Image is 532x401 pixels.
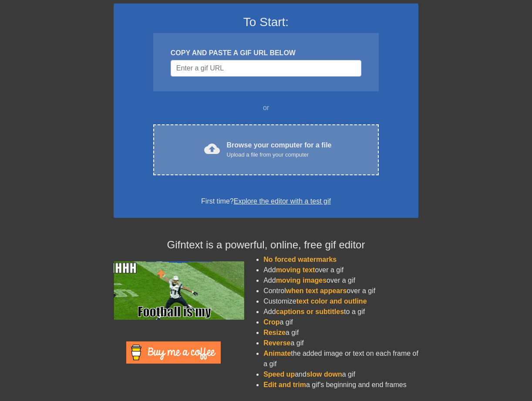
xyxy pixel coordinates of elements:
li: Add over a gif [263,265,418,275]
span: No forced watermarks [263,256,337,263]
li: Add to a gif [263,307,418,317]
span: when text appears [286,287,347,294]
img: football_small.gif [114,261,244,320]
span: Speed up [263,371,295,378]
input: Username [171,60,361,77]
li: a gif [263,317,418,327]
div: Upload a file from your computer [227,150,332,159]
span: moving images [276,277,327,284]
div: First time? [125,196,407,207]
a: Explore the editor with a test gif [234,197,331,205]
li: Control over a gif [263,286,418,296]
li: a gif's beginning and end frames [263,380,418,390]
span: Edit and trim [263,381,306,388]
div: Browse your computer for a file [227,140,332,159]
li: a gif [263,338,418,348]
li: and a gif [263,369,418,380]
li: the added image or text on each frame of a gif [263,348,418,369]
li: Customize [263,296,418,307]
img: Buy Me A Coffee [126,341,221,364]
div: COPY AND PASTE A GIF URL BELOW [171,48,361,58]
span: slow down [306,371,342,378]
span: cloud_upload [204,141,220,157]
span: captions or subtitles [276,308,344,315]
h3: To Start: [125,15,407,30]
li: a gif [263,327,418,338]
div: or [136,103,396,113]
h4: Gifntext is a powerful, online, free gif editor [114,239,418,251]
span: Resize [263,329,286,336]
span: text color and outline [296,297,367,305]
span: Animate [263,350,291,357]
span: Reverse [263,339,290,347]
li: Add over a gif [263,275,418,286]
span: Crop [263,318,279,326]
span: moving text [276,266,315,274]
